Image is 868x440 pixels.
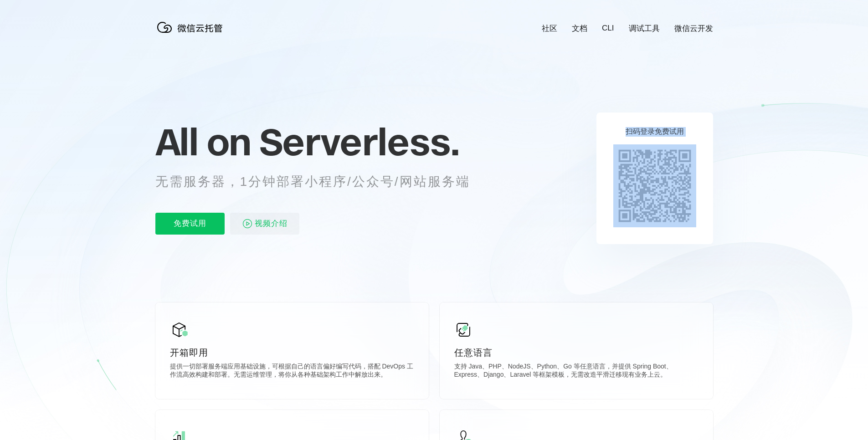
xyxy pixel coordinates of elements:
p: 支持 Java、PHP、NodeJS、Python、Go 等任意语言，并提供 Spring Boot、Express、Django、Laravel 等框架模板，无需改造平滑迁移现有业务上云。 [454,363,699,381]
a: 文档 [572,23,587,34]
span: 视频介绍 [255,213,288,235]
span: Serverless. [259,119,459,164]
p: 开箱即用 [170,346,414,359]
a: 调试工具 [629,23,660,34]
a: 微信云开发 [674,23,713,34]
p: 扫码登录免费试用 [626,127,684,137]
img: 微信云托管 [155,18,228,36]
span: All on [155,119,251,164]
p: 任意语言 [454,346,699,359]
p: 无需服务器，1分钟部署小程序/公众号/网站服务端 [155,173,487,191]
a: 社区 [542,23,557,34]
p: 免费试用 [155,213,225,235]
a: CLI [602,24,614,33]
img: video_play.svg [242,218,253,229]
p: 提供一切部署服务端应用基础设施，可根据自己的语言偏好编写代码，搭配 DevOps 工作流高效构建和部署。无需运维管理，将你从各种基础架构工作中解放出来。 [170,363,414,381]
a: 微信云托管 [155,30,228,38]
